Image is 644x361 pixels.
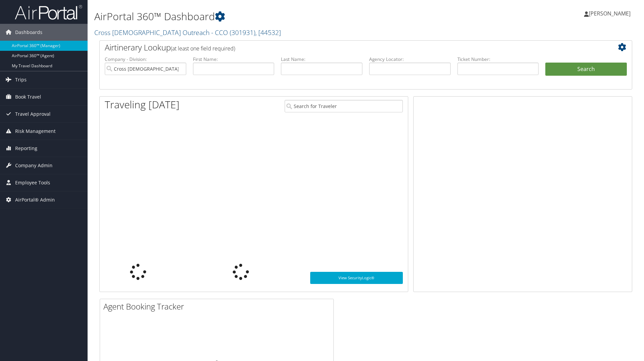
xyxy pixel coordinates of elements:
h2: Agent Booking Tracker [103,301,333,312]
span: ( 301931 ) [230,28,255,37]
h1: Traveling [DATE] [105,98,180,112]
span: , [ 44532 ] [255,28,281,37]
h1: AirPortal 360™ Dashboard [94,9,456,24]
input: Search for Traveler [285,100,403,112]
a: View SecurityLogic® [310,272,403,284]
label: Ticket Number: [457,56,539,63]
label: Company - Division: [105,56,186,63]
span: (at least one field required) [171,45,235,52]
label: Last Name: [281,56,362,63]
span: Dashboards [15,24,42,41]
label: First Name: [193,56,275,63]
span: Trips [15,71,27,88]
span: Risk Management [15,123,56,140]
h2: Airtinerary Lookup [105,42,582,53]
button: Search [545,63,627,76]
a: [PERSON_NAME] [584,3,637,24]
span: Company Admin [15,157,53,174]
span: Employee Tools [15,174,50,191]
span: Book Travel [15,88,41,105]
span: [PERSON_NAME] [589,10,631,17]
label: Agency Locator: [369,56,451,63]
span: Travel Approval [15,106,51,122]
span: AirPortal® Admin [15,191,55,208]
img: airportal-logo.png [15,4,82,20]
a: Cross [DEMOGRAPHIC_DATA] Outreach - CCO [94,28,281,37]
span: Reporting [15,140,37,157]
